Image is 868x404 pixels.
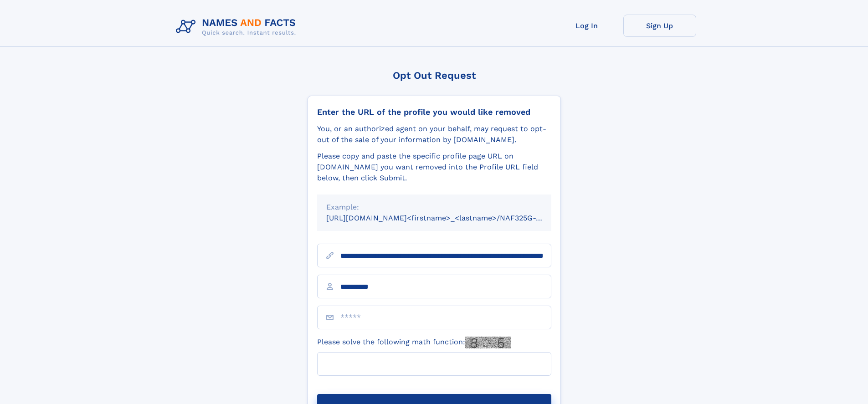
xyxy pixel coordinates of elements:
small: [URL][DOMAIN_NAME]<firstname>_<lastname>/NAF325G-xxxxxxxx [326,214,569,222]
div: Enter the URL of the profile you would like removed [317,107,551,117]
div: Please copy and paste the specific profile page URL on [DOMAIN_NAME] you want removed into the Pr... [317,151,551,184]
div: Opt Out Request [308,70,561,81]
a: Sign Up [623,15,696,37]
div: You, or an authorized agent on your behalf, may request to opt-out of the sale of your informatio... [317,123,551,145]
img: Logo Names and Facts [172,15,303,39]
div: Example: [326,202,542,213]
label: Please solve the following math function: [317,337,511,348]
a: Log In [550,15,623,37]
